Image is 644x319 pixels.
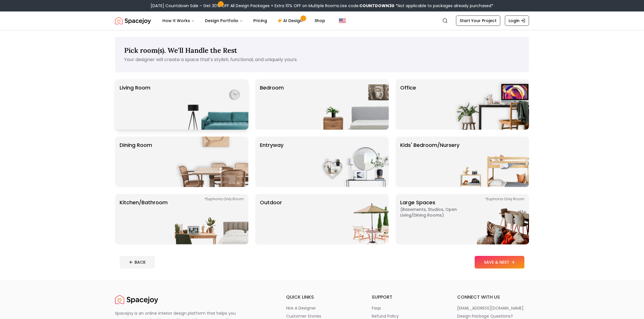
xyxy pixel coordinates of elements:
span: *Not applicable to packages already purchased* [394,3,493,9]
img: Dining Room [175,137,248,187]
a: refund policy [372,313,444,319]
img: Kitchen/Bathroom *Euphoria Only [175,194,248,244]
a: hire a designer [286,305,358,311]
p: Kitchen/Bathroom [120,199,168,240]
a: Start Your Project [456,15,500,26]
p: Dining Room [120,141,152,182]
p: entryway [260,141,283,182]
p: Living Room [120,84,150,125]
button: How It Works [158,15,199,26]
p: customer stories [286,313,321,319]
a: [EMAIL_ADDRESS][DOMAIN_NAME] [457,305,529,311]
p: hire a designer [286,305,316,311]
span: ( Basements, Studios, Open living/dining rooms ) [400,207,472,218]
p: Large Spaces [400,199,472,240]
p: Office [400,84,416,125]
img: United States [339,17,346,24]
b: COUNTDOWN30 [359,3,394,9]
img: Outdoor [315,194,389,244]
a: Spacejoy [115,294,158,305]
a: customer stories [286,313,358,319]
h6: quick links [286,294,358,301]
a: Spacejoy [115,15,151,26]
a: faqs [372,305,444,311]
img: Kids' Bedroom/Nursery [455,137,529,187]
p: faqs [372,305,381,311]
a: AI Design [273,15,309,26]
span: Use code: [340,3,394,9]
a: Login [505,15,529,26]
h6: connect with us [457,294,529,301]
img: Spacejoy Logo [115,294,158,305]
img: Bedroom [315,79,389,130]
a: Shop [310,15,330,26]
img: Living Room [175,79,248,130]
p: [EMAIL_ADDRESS][DOMAIN_NAME] [457,305,524,311]
p: Your designer will create a space that's stylish, functional, and uniquely yours. [124,56,520,63]
button: Design Portfolio [200,15,248,26]
p: refund policy [372,313,399,319]
p: Kids' Bedroom/Nursery [400,141,459,182]
button: BACK [120,256,155,269]
nav: Global [115,11,529,30]
img: Large Spaces *Euphoria Only [455,194,529,244]
span: Pick room(s). We'll Handle the Rest [124,46,237,55]
p: Bedroom [260,84,284,125]
img: entryway [315,137,389,187]
p: Outdoor [260,199,282,240]
h6: support [372,294,444,301]
img: Spacejoy Logo [115,15,151,26]
nav: Main [158,15,330,26]
div: [DATE] Countdown Sale – Get 30% OFF All Design Packages + Extra 10% OFF on Multiple Rooms. [151,3,493,9]
img: Office [455,79,529,130]
a: Pricing [249,15,272,26]
button: SAVE & NEXT [475,256,524,269]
